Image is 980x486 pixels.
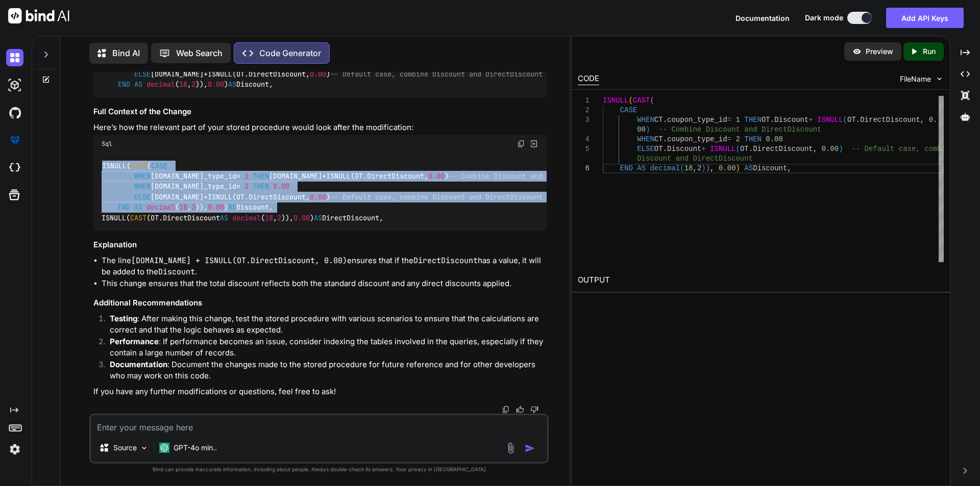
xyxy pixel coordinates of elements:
[900,74,931,84] span: FileName
[134,69,151,79] span: ELSE
[310,192,326,201] span: 0.00
[505,442,517,454] img: attachment
[112,47,140,59] p: Bind AI
[578,96,590,106] div: 1
[413,255,478,266] code: DirectDiscount
[701,145,705,153] span: +
[293,213,310,222] span: 0.00
[134,192,151,201] span: ELSE
[236,182,240,191] span: =
[637,164,646,172] span: AS
[710,145,736,153] span: ISNULL
[6,49,23,66] img: darkChat
[529,139,538,148] img: Open in Browser
[813,145,817,153] span: ,
[923,46,936,57] p: Run
[208,80,224,89] span: 0.00
[179,80,187,89] span: 18
[517,140,525,148] img: copy
[770,116,774,124] span: .
[637,116,654,124] span: WHEN
[110,360,167,369] strong: Documentation
[762,116,770,124] span: OT
[244,171,249,181] span: 1
[753,145,813,153] span: DirectDiscount
[736,14,790,22] span: Documentation
[693,164,697,172] span: ,
[632,96,650,105] span: CAST
[174,443,217,453] p: GPT-4o min..
[603,96,628,105] span: ISNULL
[935,74,944,83] img: chevron down
[179,203,187,212] span: 18
[6,76,23,94] img: darkAi-studio
[8,8,69,23] img: Bind AI
[654,145,663,153] span: OT
[118,203,130,212] span: END
[628,96,632,105] span: (
[766,135,783,143] span: 0.00
[805,13,843,23] span: Dark mode
[330,69,543,79] span: -- Default case, combine Discount and DirectDiscount
[253,171,269,181] span: THEN
[855,116,860,124] span: .
[93,122,547,134] p: Here’s how the relevant part of your stored procedure would look after the modification:
[146,203,175,212] span: decimal
[220,213,228,222] span: AS
[744,164,753,172] span: AS
[928,116,937,124] span: 0.
[578,144,590,154] div: 5
[650,96,654,105] span: (
[736,13,790,23] button: Documentation
[93,297,547,309] h3: Additional Recommendations
[719,164,736,172] span: 0.00
[93,386,547,398] p: If you have any further modifications or questions, feel free to ask!
[102,359,547,382] li: : Document the changes made to the stored procedure for future reference and for other developers...
[151,161,167,170] span: CASE
[637,155,753,163] span: Discount and DirectDiscount
[736,164,740,172] span: )
[847,116,856,124] span: OT
[637,135,654,143] span: WHEN
[102,38,604,90] code: ISNULL( ( [DOMAIN_NAME]_type_id [DOMAIN_NAME] ISNULL(OT.DirectDiscount, ) [DOMAIN_NAME]_type_id [...
[843,116,847,124] span: (
[6,441,23,458] img: settings
[684,164,693,172] span: 18
[102,161,604,223] code: ISNULL( ( [DOMAIN_NAME]_type_id [DOMAIN_NAME] ISNULL(OT.DirectDiscount, ) [DOMAIN_NAME]_type_id [...
[860,116,920,124] span: DirectDiscount
[6,159,23,176] img: cloudideIcon
[736,145,740,153] span: (
[727,135,731,143] span: =
[89,466,549,473] p: Bind can provide inaccurate information, including about people. Always double-check its answers....
[578,73,599,85] div: CODE
[839,145,843,153] span: )
[654,116,663,124] span: CT
[273,182,289,191] span: 0.00
[808,116,813,124] span: +
[130,213,146,222] span: CAST
[93,106,547,118] h3: Full Context of the Change
[146,80,175,89] span: decimal
[851,145,954,153] span: -- Default case, combine
[131,161,147,170] span: CAST
[705,164,709,172] span: )
[176,47,223,59] p: Web Search
[208,203,224,212] span: 0.00
[259,47,321,59] p: Code Generator
[578,106,590,115] div: 2
[852,47,862,56] img: preview
[228,203,236,212] span: AS
[118,80,130,89] span: END
[134,203,142,212] span: AS
[322,171,326,181] span: +
[516,405,524,414] img: like
[530,405,538,414] img: dislike
[620,106,637,114] span: CASE
[102,313,547,336] li: : After making this change, test the stored procedure with various scenarios to ensure that the c...
[620,164,632,172] span: END
[236,171,240,181] span: =
[753,164,787,172] span: Discount
[253,182,269,191] span: THEN
[572,268,950,292] h2: OUTPUT
[774,116,808,124] span: Discount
